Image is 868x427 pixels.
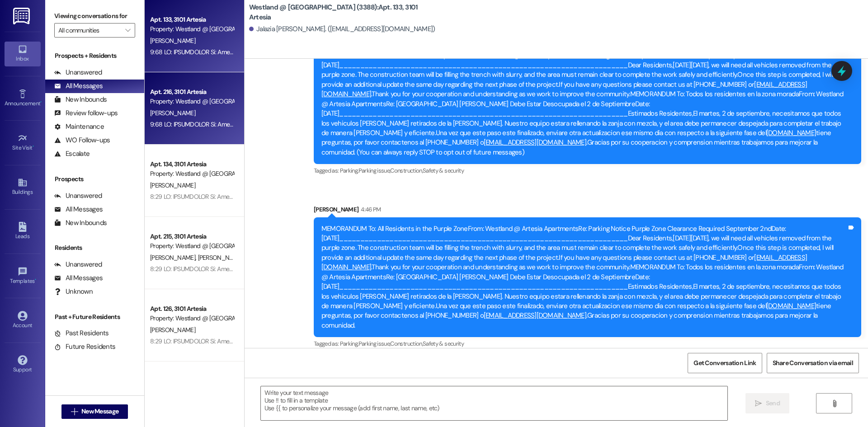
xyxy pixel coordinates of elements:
span: [PERSON_NAME] [150,181,195,189]
button: Share Conversation via email [767,353,859,373]
a: [EMAIL_ADDRESS][DOMAIN_NAME] [321,253,807,272]
div: Tagged as: [314,337,861,350]
i:  [71,408,78,415]
input: All communities [58,23,121,38]
span: New Message [81,407,118,416]
div: New Inbounds [54,95,107,104]
div: Past Residents [54,328,109,338]
div: Review follow-ups [54,108,118,118]
span: [PERSON_NAME] [198,253,243,262]
div: Property: Westland @ [GEOGRAPHIC_DATA] (3388) [150,97,234,106]
div: New Inbounds [54,218,107,228]
a: Inbox [5,42,41,66]
div: Unknown [54,287,93,296]
div: Escalate [54,149,90,159]
div: Past + Future Residents [45,312,144,322]
span: [PERSON_NAME] [150,109,195,117]
div: Maintenance [54,122,104,131]
span: Send [766,399,780,408]
a: Support [5,352,41,377]
label: Viewing conversations for [54,9,135,23]
div: Tagged as: [314,164,861,177]
div: MEMORANDUM To: All Residents in the Purple ZoneFrom: Westland @ Artesia ApartmentsRe: Parking Not... [321,224,847,331]
a: [EMAIL_ADDRESS][DOMAIN_NAME] [484,138,586,147]
span: • [35,277,36,283]
div: Unanswered [54,191,102,201]
div: All Messages [54,205,103,214]
a: Buildings [5,175,41,199]
span: Get Conversation Link [693,358,756,368]
div: Apt. 126, 3101 Artesia [150,304,234,314]
span: Construction , [390,340,423,347]
a: [DOMAIN_NAME] [766,128,816,137]
a: [EMAIL_ADDRESS][DOMAIN_NAME] [484,311,586,320]
a: Account [5,308,41,333]
span: Safety & security [423,167,464,174]
div: Apt. 216, 3101 Artesia [150,87,234,97]
div: Property: Westland @ [GEOGRAPHIC_DATA] (3388) [150,241,234,251]
div: All Messages [54,273,103,283]
button: Get Conversation Link [688,353,762,373]
span: Parking issue , [359,340,391,347]
i:  [125,27,130,34]
a: Templates • [5,264,41,288]
span: • [33,143,34,150]
div: MEMORANDUM To: All Residents in the Purple ZoneFrom: Westland @ Artesia ApartmentsRe: Parking Not... [321,51,847,158]
a: Leads [5,219,41,244]
a: Site Visit • [5,131,41,155]
div: Unanswered [54,260,102,269]
div: Jalazia [PERSON_NAME]. ([EMAIL_ADDRESS][DOMAIN_NAME]) [249,24,435,34]
div: Apt. 133, 3101 Artesia [150,15,234,24]
div: Residents [45,243,144,253]
div: Apt. 134, 3101 Artesia [150,160,234,169]
span: Safety & security [423,340,464,347]
div: All Messages [54,81,103,91]
div: Property: Westland @ [GEOGRAPHIC_DATA] (3388) [150,314,234,323]
span: [PERSON_NAME] [150,326,195,334]
div: WO Follow-ups [54,136,110,145]
button: Send [745,393,789,413]
a: [EMAIL_ADDRESS][DOMAIN_NAME] [321,80,807,99]
div: Prospects + Residents [45,51,144,61]
div: 4:46 PM [359,205,381,214]
i:  [755,400,762,407]
div: Apt. 215, 3101 Artesia [150,232,234,241]
div: Prospects [45,174,144,184]
a: [DOMAIN_NAME] [766,301,816,310]
div: Property: Westland @ [GEOGRAPHIC_DATA] (3388) [150,169,234,178]
img: ResiDesk Logo [13,8,32,24]
span: Parking issue , [359,167,391,174]
span: Share Conversation via email [773,358,853,368]
span: Construction , [390,167,423,174]
span: Parking , [340,167,359,174]
span: • [40,99,42,105]
div: [PERSON_NAME] [314,205,861,217]
div: Property: Westland @ [GEOGRAPHIC_DATA] (3388) [150,24,234,34]
div: Unanswered [54,68,102,77]
div: Future Residents [54,342,115,352]
b: Westland @ [GEOGRAPHIC_DATA] (3388): Apt. 133, 3101 Artesia [249,3,430,22]
span: [PERSON_NAME] [150,37,195,45]
span: Parking , [340,340,359,347]
span: [PERSON_NAME] [150,253,198,262]
i:  [831,400,838,407]
button: New Message [61,404,128,419]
